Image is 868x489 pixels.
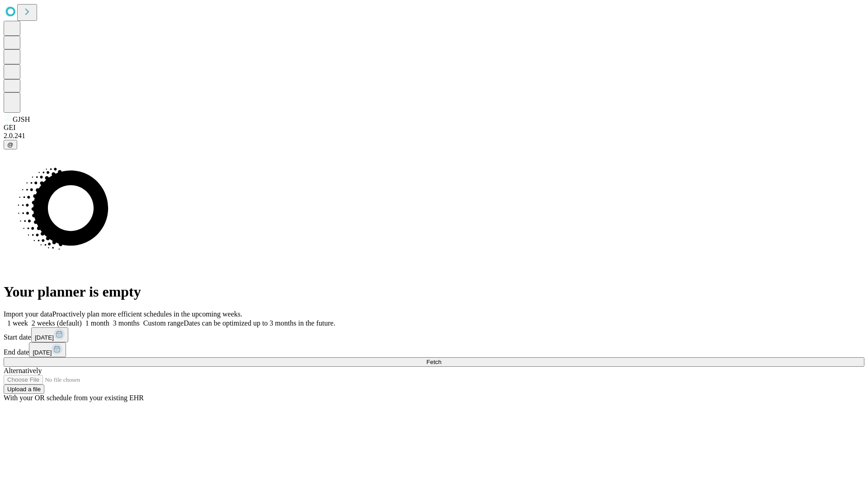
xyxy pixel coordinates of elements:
span: [DATE] [33,349,52,356]
span: Fetch [426,359,441,365]
span: Dates can be optimized up to 3 months in the future. [184,319,335,327]
span: 2 weeks (default) [32,319,82,327]
span: Custom range [143,319,184,327]
span: 1 month [85,319,109,327]
span: @ [7,141,14,148]
span: Import your data [4,310,52,318]
div: 2.0.241 [4,132,864,140]
span: Proactively plan more efficient schedules in the upcoming weeks. [52,310,242,318]
div: Start date [4,327,864,342]
span: [DATE] [35,334,54,341]
span: 1 week [7,319,28,327]
div: End date [4,342,864,357]
span: 3 months [113,319,140,327]
button: @ [4,140,17,149]
span: With your OR schedule from your existing EHR [4,394,144,402]
button: Upload a file [4,384,44,394]
button: [DATE] [29,342,66,357]
button: [DATE] [31,327,68,342]
span: Alternatively [4,367,42,374]
span: GJSH [13,115,30,123]
button: Fetch [4,357,864,367]
h1: Your planner is empty [4,283,864,300]
div: GEI [4,124,864,132]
